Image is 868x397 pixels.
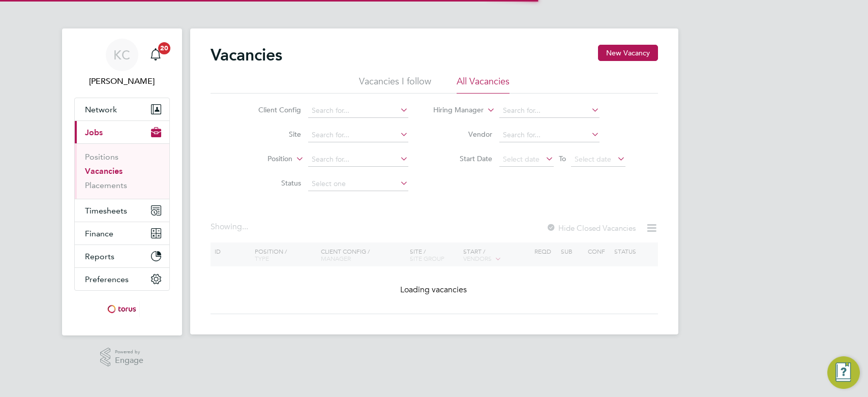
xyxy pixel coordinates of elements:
[85,206,127,216] span: Timesheets
[556,152,569,165] span: To
[503,155,540,164] span: Select date
[434,130,492,139] label: Vendor
[457,75,510,94] li: All Vacancies
[211,222,250,232] div: Showing
[74,301,170,317] a: Go to home page
[115,348,143,356] span: Powered by
[85,229,113,238] span: Finance
[62,28,182,335] nav: Main navigation
[243,178,301,188] label: Status
[85,180,127,190] a: Placements
[425,105,484,115] label: Hiring Manager
[243,130,301,139] label: Site
[434,154,492,163] label: Start Date
[234,154,292,164] label: Position
[359,75,431,94] li: Vacancies I follow
[308,152,408,167] input: Search for...
[308,104,408,118] input: Search for...
[115,356,143,365] span: Engage
[308,128,408,142] input: Search for...
[308,177,408,191] input: Select one
[242,222,248,232] span: ...
[827,356,860,389] button: Engage Resource Center
[85,274,129,284] span: Preferences
[575,155,611,164] span: Select date
[113,48,130,62] span: KC
[104,301,139,317] img: torus-logo-retina.png
[85,152,118,162] a: Positions
[211,45,282,65] h2: Vacancies
[499,104,600,118] input: Search for...
[74,75,170,87] span: Kirsty Coburn
[74,39,170,87] a: Go to account details
[598,45,658,61] button: New Vacancy
[546,223,636,233] label: Hide Closed Vacancies
[85,128,103,137] span: Jobs
[85,252,114,261] span: Reports
[243,105,301,114] label: Client Config
[499,128,600,142] input: Search for...
[85,105,117,114] span: Network
[85,166,123,176] a: Vacancies
[158,42,170,54] span: 20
